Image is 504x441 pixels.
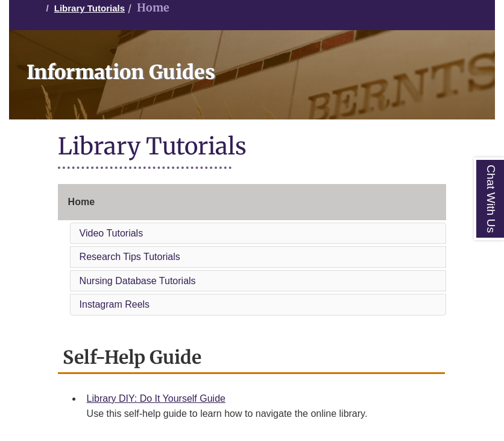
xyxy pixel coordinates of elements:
span: Home [68,197,95,207]
a: Nursing Database Tutorials [80,276,196,286]
h2: Self-Help Guide [58,342,446,374]
a: Instagram Reels [80,299,150,309]
div: Guide Page Menu [58,184,447,318]
a: Research Tips Tutorials [80,252,180,262]
h1: Library Tutorials [58,132,447,163]
div: Use this self-help guide to learn how to navigate the online library. [87,407,436,421]
a: Video Tutorials [80,228,143,238]
a: Library DIY: Do It Yourself Guide [87,393,225,404]
h1: Information Guides [19,30,495,104]
a: Home [58,184,447,220]
a: Library Tutorials [54,3,125,13]
a: Information Guides [9,30,495,119]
